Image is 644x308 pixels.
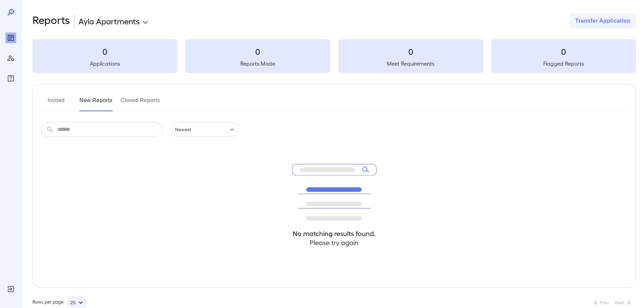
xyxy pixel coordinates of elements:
button: Invited [41,95,71,111]
button: Closed Reports [121,95,160,111]
div: Newest [171,122,238,137]
h5: Flagged Reports [491,60,636,68]
h3: 0 [491,46,636,57]
button: New Reports [79,95,113,111]
h4: Please try again [292,238,377,247]
summary: 0Applications0Reports Made0Meet Requirements0Flagged Reports [32,39,636,73]
h3: 0 [32,46,177,57]
div: FAQ [5,73,16,84]
h3: 0 [185,46,330,57]
h5: Meet Requirements [338,60,483,68]
div: Log Out [5,284,16,294]
h2: Reports [32,14,70,28]
h5: Reports Made [185,60,330,68]
button: Transfer Application [570,14,636,28]
div: Manage Users [5,53,16,64]
h3: 0 [338,46,483,57]
nav: pagination navigation [589,297,636,308]
h5: Applications [32,60,177,68]
h4: No matching results found. [292,229,377,238]
div: Reports [5,32,16,43]
p: Ayla Apartments [78,16,140,26]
